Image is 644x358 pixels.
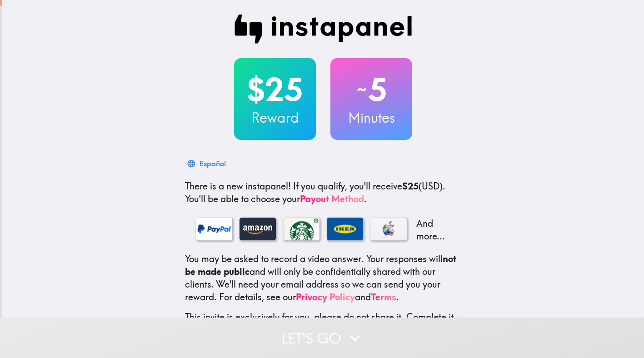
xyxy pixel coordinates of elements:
p: If you qualify, you'll receive (USD) . You'll be able to choose your . [185,180,461,205]
div: Español [200,157,226,170]
span: ~ [355,76,368,103]
img: Instapanel [234,15,412,44]
p: And more... [414,217,450,243]
button: Español [185,154,230,173]
a: Payout Method [300,193,364,204]
p: This invite is exclusively for you, please do not share it. Complete it soon because spots are li... [185,311,461,336]
h3: Minutes [330,108,412,127]
b: $25 [402,180,419,192]
span: There is a new instapanel! [185,180,291,192]
h2: 5 [330,71,412,108]
h3: Reward [234,108,316,127]
h2: $25 [234,71,316,108]
b: not be made public [185,253,456,277]
a: Privacy Policy [296,291,355,303]
a: Terms [371,291,396,303]
p: You may be asked to record a video answer. Your responses will and will only be confidentially sh... [185,253,461,303]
